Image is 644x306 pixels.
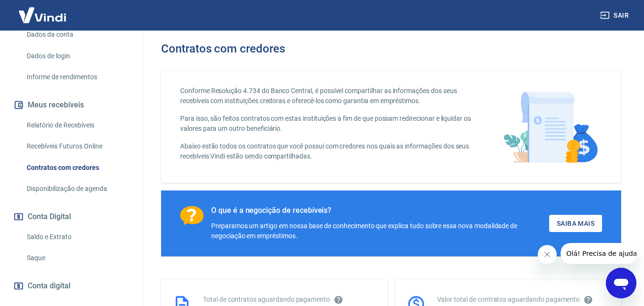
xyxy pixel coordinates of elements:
[437,295,610,305] div: Valor total de contratos aguardando pagamento
[23,248,131,268] a: Saque
[11,206,131,227] button: Conta Digital
[23,158,131,178] a: Contratos com credores
[211,221,549,241] div: Preparamos um artigo em nossa base de conhecimento que explica tudo sobre essa nova modalidade de...
[499,86,602,168] img: main-image.9f1869c469d712ad33ce.png
[6,7,80,14] span: Olá! Precisa de ajuda?
[180,114,476,134] p: Para isso, são feitos contratos com estas instituições a fim de que possam redirecionar e liquida...
[23,137,131,156] a: Recebíveis Futuros Online
[334,295,343,305] svg: Esses contratos não se referem à Vindi, mas sim a outras instituições.
[211,206,549,215] div: O que é a negocição de recebíveis?
[23,116,131,135] a: Relatório de Recebíveis
[11,0,73,30] img: Vindi
[180,206,204,225] img: Ícone com um ponto de interrogação.
[23,46,131,66] a: Dados de login
[538,245,557,264] iframe: Fechar mensagem
[549,215,602,232] a: Saiba Mais
[561,243,636,264] iframe: Mensagem da empresa
[28,279,71,293] span: Conta digital
[23,25,131,44] a: Dados da conta
[180,141,476,161] p: Abaixo estão todos os contratos que você possui com credores nos quais as informações dos seus re...
[23,179,131,199] a: Disponibilização de agenda
[11,95,131,116] button: Meus recebíveis
[203,295,376,305] div: Total de contratos aguardando pagamento
[23,227,131,247] a: Saldo e Extrato
[180,86,476,106] p: Conforme Resolução 4.734 do Banco Central, é possível compartilhar as informações dos seus recebí...
[583,295,593,305] svg: O valor comprometido não se refere a pagamentos pendentes na Vindi e sim como garantia a outras i...
[23,67,131,87] a: Informe de rendimentos
[11,275,131,296] a: Conta digital
[598,7,633,24] button: Sair
[161,42,285,55] h3: Contratos com credores
[606,268,636,298] iframe: Botão para abrir a janela de mensagens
